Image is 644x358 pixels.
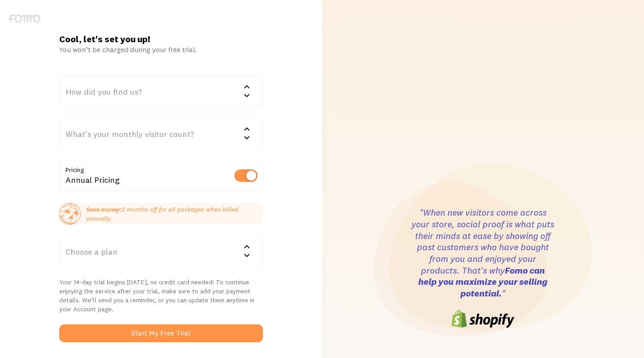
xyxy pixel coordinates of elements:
div: How did you find us? [59,75,263,107]
img: shopify-logo-6cb0242e8808f3daf4ae861e06351a6977ea544d1a5c563fd64e3e69b7f1d4c4.png [451,310,514,328]
div: Annual Pricing [59,160,263,193]
h3: "When new visitors come across your store, social proof is what puts their minds at ease by showi... [411,207,555,299]
button: Start My Free Trial [59,324,263,342]
div: What's your monthly visitor count? [59,118,263,149]
div: You won’t be charged during your free trial. [59,45,263,54]
div: Choose a plan [59,235,263,267]
p: Your 14-day trial begins [DATE], no credit card needed! To continue enjoying the service after yo... [59,278,263,314]
p: 2 months off for all packages when billed annually. [86,205,263,223]
h1: Cool, let's set you up! [59,33,263,45]
strong: Save money: [86,205,122,213]
img: fomo-logo-gray-b99e0e8ada9f9040e2984d0d95b3b12da0074ffd48d1e5cb62ac37fc77b0b268.svg [8,14,40,23]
